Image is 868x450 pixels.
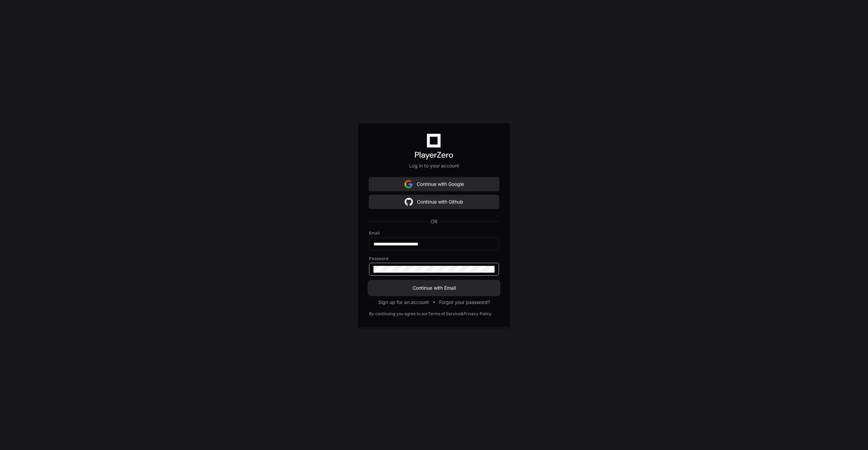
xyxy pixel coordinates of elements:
[439,299,490,306] button: Forgot your password?
[464,311,492,317] a: Privacy Policy.
[369,195,499,209] button: Continue with Github
[369,311,428,317] div: By continuing you agree to our
[378,299,429,306] button: Sign up for an account
[369,230,499,236] label: Email
[461,311,464,317] div: &
[369,285,499,291] span: Continue with Email
[405,195,413,209] img: Sign in with google
[428,311,461,317] a: Terms of Service
[369,281,499,295] button: Continue with Email
[404,177,413,191] img: Sign in with google
[369,177,499,191] button: Continue with Google
[369,162,499,169] p: Log in to your account
[369,256,499,261] label: Password
[428,218,440,225] span: OR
